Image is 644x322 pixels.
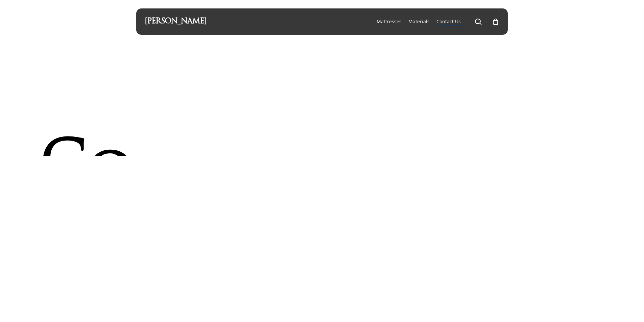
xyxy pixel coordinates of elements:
span: C [40,133,87,203]
h1: Contact Us [40,86,463,156]
nav: Main Menu [373,8,499,35]
span: Materials [408,18,430,25]
span: o [87,140,134,209]
a: Cart [492,18,499,25]
a: Contact Us [436,18,461,25]
a: Materials [408,18,430,25]
a: Mattresses [377,18,402,25]
span: Mattresses [377,18,402,25]
a: [PERSON_NAME] [145,18,207,25]
span: t [183,155,218,224]
span: Contact Us [436,18,461,25]
span: n [134,147,183,216]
